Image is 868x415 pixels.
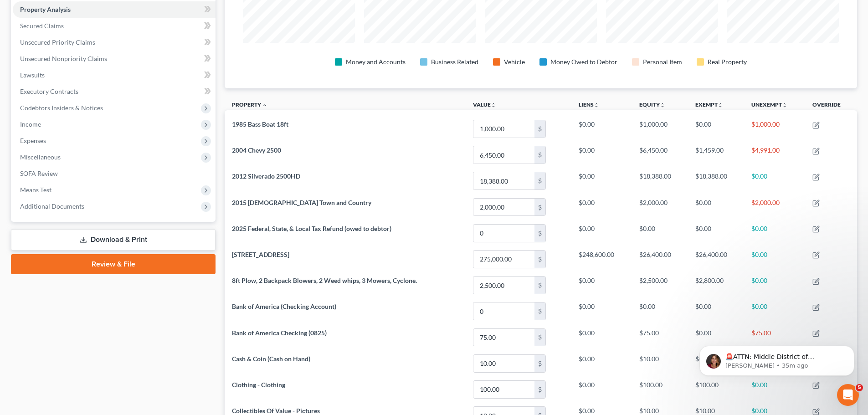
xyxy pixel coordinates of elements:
[534,172,545,190] div: $
[632,298,688,324] td: $0.00
[632,376,688,402] td: $100.00
[473,120,534,138] input: 0.00
[473,277,534,294] input: 0.00
[232,329,327,337] span: Bank of America Checking (0825)
[13,51,216,67] a: Unsecured Nonpriority Claims
[632,350,688,376] td: $10.00
[232,277,417,284] span: 8ft Plow, 2 Backpack Blowers, 2 Weed whips, 3 Mowers, Cyclone.
[571,350,632,376] td: $0.00
[473,302,534,320] input: 0.00
[571,220,632,246] td: $0.00
[571,298,632,324] td: $0.00
[473,199,534,216] input: 0.00
[744,272,805,298] td: $0.00
[20,55,107,62] span: Unsecured Nonpriority Claims
[11,229,216,251] a: Download & Print
[744,246,805,272] td: $0.00
[232,407,320,415] span: Collectibles Of Value - Pictures
[20,22,64,30] span: Secured Claims
[13,18,216,34] a: Secured Claims
[13,165,216,182] a: SOFA Review
[232,172,300,180] span: 2012 Silverado 2500HD
[534,251,545,268] div: $
[13,67,216,83] a: Lawsuits
[686,327,868,390] iframe: Intercom notifications message
[13,83,216,100] a: Executory Contracts
[20,5,71,13] span: Property Analysis
[571,246,632,272] td: $248,600.00
[856,384,863,391] span: 5
[744,194,805,220] td: $2,000.00
[20,87,78,95] span: Executory Contracts
[20,169,58,177] span: SOFA Review
[571,116,632,142] td: $0.00
[744,324,805,350] td: $75.00
[232,251,289,258] span: [STREET_ADDRESS]
[688,220,744,246] td: $0.00
[232,225,391,232] span: 2025 Federal, State, & Local Tax Refund (owed to debtor)
[744,220,805,246] td: $0.00
[688,168,744,194] td: $18,388.00
[232,101,267,108] a: Property expand_less
[571,194,632,220] td: $0.00
[232,146,281,154] span: 2004 Chevy 2500
[688,116,744,142] td: $0.00
[688,298,744,324] td: $0.00
[473,329,534,346] input: 0.00
[473,251,534,268] input: 0.00
[232,120,288,128] span: 1985 Bass Boat 18ft
[504,57,525,67] div: Vehicle
[632,194,688,220] td: $2,000.00
[632,168,688,194] td: $18,388.00
[571,376,632,402] td: $0.00
[594,102,599,108] i: unfold_more
[660,102,665,108] i: unfold_more
[579,101,599,108] a: Liensunfold_more
[571,272,632,298] td: $0.00
[232,355,310,363] span: Cash & Coin (Cash on Hand)
[632,272,688,298] td: $2,500.00
[632,324,688,350] td: $75.00
[491,102,496,108] i: unfold_more
[232,199,371,206] span: 2015 [DEMOGRAPHIC_DATA] Town and Country
[688,324,744,350] td: $0.00
[837,384,859,406] iframe: Intercom live chat
[262,102,267,108] i: expand_less
[20,153,61,161] span: Miscellaneous
[718,102,723,108] i: unfold_more
[20,38,95,46] span: Unsecured Priority Claims
[744,116,805,142] td: $1,000.00
[688,272,744,298] td: $2,800.00
[534,225,545,242] div: $
[534,277,545,294] div: $
[744,298,805,324] td: $0.00
[534,302,545,320] div: $
[643,57,682,67] div: Personal Item
[473,172,534,190] input: 0.00
[473,355,534,372] input: 0.00
[431,57,478,67] div: Business Related
[632,142,688,168] td: $6,450.00
[20,71,45,79] span: Lawsuits
[695,101,723,108] a: Exemptunfold_more
[13,34,216,51] a: Unsecured Priority Claims
[688,194,744,220] td: $0.00
[20,202,84,210] span: Additional Documents
[571,324,632,350] td: $0.00
[534,329,545,346] div: $
[534,381,545,398] div: $
[473,146,534,164] input: 0.00
[473,101,496,108] a: Valueunfold_more
[571,168,632,194] td: $0.00
[346,57,406,67] div: Money and Accounts
[232,381,285,389] span: Clothing - Clothing
[473,381,534,398] input: 0.00
[534,355,545,372] div: $
[632,220,688,246] td: $0.00
[782,102,787,108] i: unfold_more
[688,246,744,272] td: $26,400.00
